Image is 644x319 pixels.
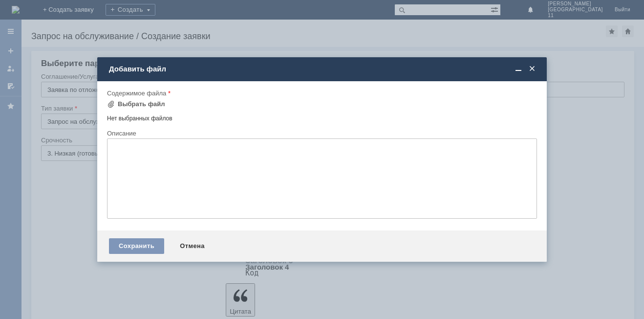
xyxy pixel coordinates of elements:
span: Закрыть [527,65,537,73]
div: Просьба удалить отложенные чеки за [DATE] [4,4,143,20]
span: Свернуть (Ctrl + M) [514,65,523,73]
div: Нет выбранных файлов [107,111,537,122]
div: Содержимое файла [107,90,535,96]
div: Добавить файл [109,65,537,73]
div: Выбрать файл [118,100,165,108]
div: Описание [107,130,535,137]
